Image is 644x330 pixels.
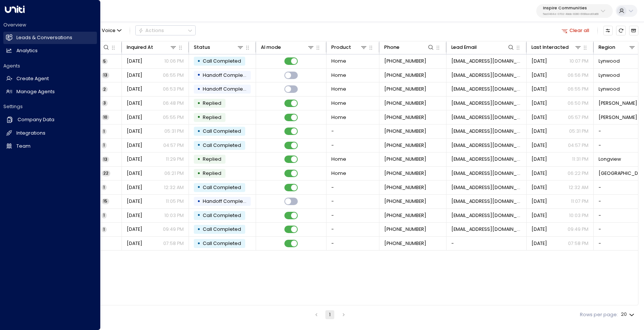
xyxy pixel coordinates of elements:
[531,198,547,205] span: Sep 10, 2025
[127,100,142,107] span: Sep 12, 2025
[127,58,142,65] span: Sep 12, 2025
[163,86,184,92] p: 06:53 PM
[531,184,547,191] span: Sep 11, 2025
[163,142,184,149] p: 04:57 PM
[203,128,241,134] span: Call Completed
[451,142,522,149] span: ashantascott@aol.com
[102,157,109,162] span: 13
[568,72,588,79] p: 06:56 PM
[451,114,522,121] span: amy081972@yahoo.com
[621,309,636,320] div: 20
[531,142,547,149] span: Sep 12, 2025
[568,240,588,247] p: 07:58 PM
[384,43,435,51] div: Phone
[599,43,615,51] div: Region
[102,227,107,232] span: 1
[135,25,196,35] button: Actions
[194,43,210,51] div: Status
[127,240,142,247] span: Sep 10, 2025
[164,58,184,65] p: 10:06 PM
[16,143,31,150] h2: Team
[166,156,184,163] p: 11:29 PM
[326,209,379,223] td: -
[197,139,201,151] div: •
[326,195,379,208] td: -
[102,142,107,148] span: 1
[127,212,142,219] span: Sep 10, 2025
[384,240,426,247] span: +16789072866
[569,184,588,191] p: 12:32 AM
[543,13,599,16] p: 5ac0484e-0702-4bbb-8380-6168aea91a66
[384,58,426,65] span: +16512427693
[203,226,241,232] span: Call Completed
[203,100,221,106] span: Replied
[203,58,241,64] span: Call Completed
[531,72,547,79] span: Sep 12, 2025
[16,130,45,137] h2: Integrations
[568,114,588,121] p: 05:57 PM
[3,63,97,69] h2: Agents
[572,156,588,163] p: 11:31 PM
[599,114,637,121] span: Taylor
[197,154,201,165] div: •
[599,86,620,92] span: Lynwood
[102,185,107,190] span: 1
[326,237,379,251] td: -
[261,43,281,51] div: AI mode
[451,86,522,92] span: cynthiagonzalez9122@yahoo.com
[127,114,142,121] span: Sep 12, 2025
[197,238,201,249] div: •
[568,170,588,177] p: 06:22 PM
[16,34,72,41] h2: Leads & Conversations
[127,72,142,79] span: Sep 12, 2025
[451,212,522,219] span: lynncoty5@gmail.com
[580,311,618,318] label: Rows per page:
[203,72,251,78] span: Handoff Completed
[3,113,97,126] a: Company Data
[331,86,346,92] span: Home
[164,170,184,177] p: 06:21 PM
[3,45,97,57] a: Analytics
[531,58,547,65] span: Sep 12, 2025
[102,72,109,78] span: 13
[3,73,97,85] a: Create Agent
[166,198,184,205] p: 11:05 PM
[16,47,38,54] h2: Analytics
[571,198,588,205] p: 11:07 PM
[569,58,588,65] p: 10:07 PM
[197,111,201,123] div: •
[127,156,142,163] span: Sep 11, 2025
[203,212,241,219] span: Call Completed
[326,125,379,138] td: -
[197,69,201,81] div: •
[331,114,346,121] span: Home
[127,128,142,135] span: Sep 12, 2025
[331,170,346,177] span: Home
[194,43,244,51] div: Status
[102,114,109,120] span: 10
[451,184,522,191] span: mamabearsass13@gmail.com
[384,226,426,233] span: +16153368369
[616,26,625,35] span: Refresh
[451,58,522,65] span: letaviadorch@yahoo.com
[331,43,351,51] div: Product
[197,84,201,95] div: •
[384,86,426,92] span: +17087702299
[102,170,110,176] span: 22
[384,128,426,135] span: +17046988146
[331,72,346,79] span: Home
[3,140,97,153] a: Team
[127,43,177,51] div: Inquired At
[3,22,97,28] h2: Overview
[384,156,426,163] span: +13189363810
[102,28,116,33] span: Voice
[629,26,638,35] button: Archived Leads
[559,26,592,35] button: Clear all
[599,156,621,163] span: Longview
[384,184,426,191] span: +17347529933
[326,223,379,236] td: -
[599,100,637,107] span: Taylor
[197,210,201,221] div: •
[3,127,97,139] a: Integrations
[127,184,142,191] span: Sep 11, 2025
